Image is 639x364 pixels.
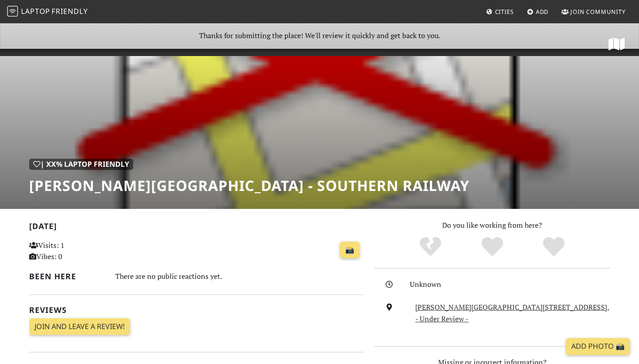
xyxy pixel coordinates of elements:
[7,4,88,20] a: LaptopFriendly LaptopFriendly
[495,8,514,16] span: Cities
[400,236,461,258] div: No
[415,302,609,324] a: [PERSON_NAME][GEOGRAPHIC_DATA][STREET_ADDRESS], - Under Review -
[558,4,629,20] a: Join Community
[29,305,364,315] h2: Reviews
[29,318,130,335] a: Join and leave a review!
[7,6,18,17] img: LaptopFriendly
[52,6,87,16] span: Friendly
[29,221,364,234] h2: [DATE]
[536,8,549,16] span: Add
[340,242,360,259] a: 📸
[21,6,50,16] span: Laptop
[410,279,615,290] div: Unknown
[374,220,610,231] p: Do you like working from here?
[29,240,134,263] p: Visits: 1 Vibes: 0
[523,4,552,20] a: Add
[29,159,133,170] div: | XX% Laptop Friendly
[566,338,630,355] a: Add Photo 📸
[29,272,105,281] h2: Been here
[115,270,364,283] div: There are no public reactions yet.
[483,4,517,20] a: Cities
[29,177,469,194] h1: [PERSON_NAME][GEOGRAPHIC_DATA] - Southern Railway
[461,236,523,258] div: Yes
[570,8,626,16] span: Join Community
[523,236,585,258] div: Definitely!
